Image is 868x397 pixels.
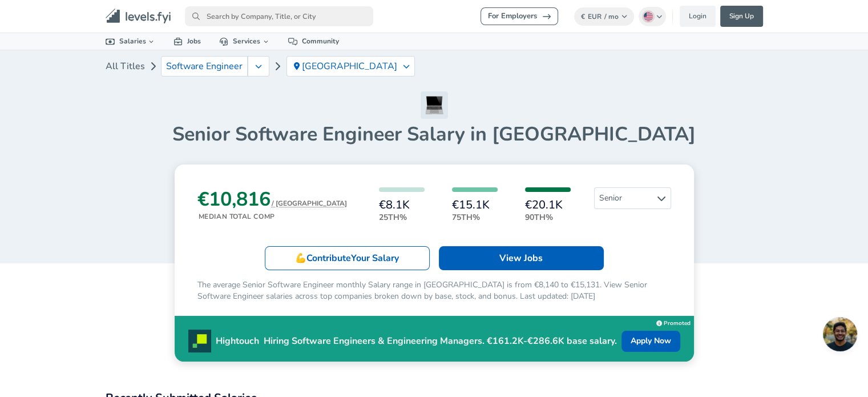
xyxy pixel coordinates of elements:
[680,6,716,27] a: Login
[588,12,601,21] span: EUR
[295,251,399,265] p: 💪 Contribute
[161,56,248,77] a: Software Engineer
[106,122,763,146] h1: Senior Software Engineer Salary in [GEOGRAPHIC_DATA]
[188,330,211,352] img: Promo Logo
[302,61,398,71] p: [GEOGRAPHIC_DATA]
[574,7,635,26] button: €EUR/ mo
[166,61,243,71] span: Software Engineer
[439,246,604,270] a: View Jobs
[199,211,347,222] p: Median Total Comp
[197,187,347,211] h3: €10,816
[656,317,691,327] a: Promoted
[639,7,666,26] button: English (US)
[452,199,498,211] h6: €15.1K
[525,211,571,223] p: 90th%
[272,199,347,208] button: / [GEOGRAPHIC_DATA]
[595,188,671,208] span: Senior
[379,199,425,211] h6: €8.1K
[351,252,399,264] span: Your Salary
[421,91,448,119] img: Software Engineer Icon
[823,317,857,351] div: Open chat
[379,211,425,223] p: 25th%
[581,12,585,21] span: €
[525,199,571,211] h6: €20.1K
[720,6,763,27] a: Sign Up
[481,7,558,25] a: For Employers
[644,12,653,21] img: English (US)
[185,6,373,26] input: Search by Company, Title, or City
[96,33,165,50] a: Salaries
[216,334,259,348] p: Hightouch
[92,5,777,28] nav: primary
[499,251,543,265] p: View Jobs
[621,331,680,352] a: Apply Now
[210,33,279,50] a: Services
[265,246,430,270] a: 💪ContributeYour Salary
[604,12,619,21] span: / mo
[164,33,210,50] a: Jobs
[106,55,145,78] a: All Titles
[197,279,671,302] p: The average Senior Software Engineer monthly Salary range in [GEOGRAPHIC_DATA] is from €8,140 to ...
[452,211,498,223] p: 75th%
[279,33,348,50] a: Community
[259,334,621,348] p: Hiring Software Engineers & Engineering Managers. €161.2K-€286.6K base salary.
